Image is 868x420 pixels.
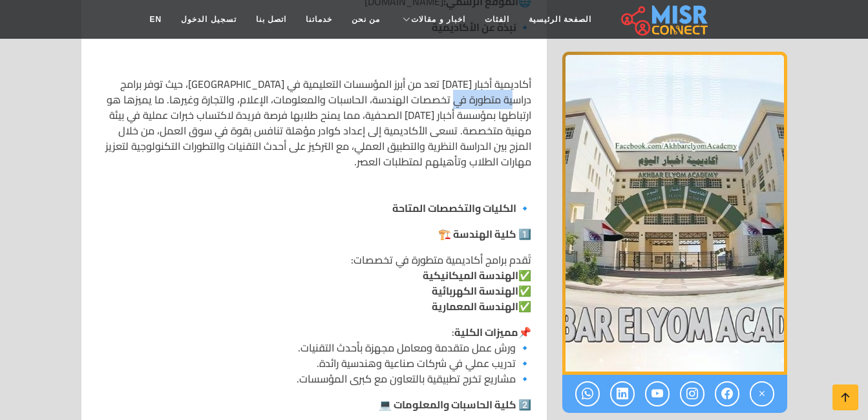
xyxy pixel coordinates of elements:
[379,395,531,414] strong: 2️⃣ كلية الحاسبات والمعلومات 💻
[246,7,296,32] a: اتصل بنا
[97,324,531,386] p: 📌 : 🔹 ورش عمل متقدمة ومعامل مجهزة بأحدث التقنيات. 🔹 تدريب عملي في شركات صناعية وهندسية رائدة. 🔹 م...
[390,7,475,32] a: اخبار و مقالات
[140,7,172,32] a: EN
[171,7,246,32] a: تسجيل الدخول
[423,266,518,285] strong: الهندسة الميكانيكية
[621,3,708,36] img: main.misr_connect
[432,297,518,316] strong: الهندسة المعمارية
[97,252,531,314] p: تُقدم برامج أكاديمية متطورة في تخصصات: ✅ ✅ ✅
[438,224,531,244] strong: 1️⃣ كلية الهندسة 🏗️
[562,52,787,375] img: أكاديمية أخبار اليوم
[97,76,531,169] p: أكاديمية أخبار [DATE] تعد من أبرز المؤسسات التعليمية في [GEOGRAPHIC_DATA]، حيث توفر برامج دراسية ...
[342,7,390,32] a: من نحن
[562,52,787,375] div: 1 / 1
[411,14,465,25] span: اخبار و مقالات
[296,7,342,32] a: خدماتنا
[432,281,518,300] strong: الهندسة الكهربائية
[519,7,601,32] a: الصفحة الرئيسية
[475,7,519,32] a: الفئات
[454,322,518,342] strong: مميزات الكلية
[392,198,531,218] strong: 🔹 الكليات والتخصصات المتاحة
